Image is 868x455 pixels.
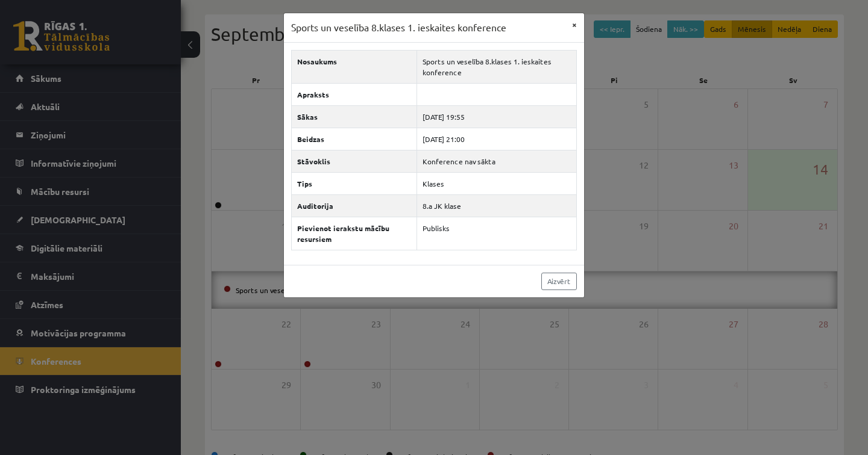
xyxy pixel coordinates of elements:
[292,128,417,150] th: Beidzas
[291,20,506,35] h3: Sports un veselība 8.klases 1. ieskaites konference
[417,217,576,250] td: Publisks
[417,105,576,128] td: [DATE] 19:55
[292,50,417,83] th: Nosaukums
[292,150,417,172] th: Stāvoklis
[292,83,417,105] th: Apraksts
[541,273,577,290] a: Aizvērt
[417,194,576,217] td: 8.a JK klase
[417,50,576,83] td: Sports un veselība 8.klases 1. ieskaites konference
[417,150,576,172] td: Konference nav sākta
[292,217,417,250] th: Pievienot ierakstu mācību resursiem
[565,13,584,36] button: ×
[292,172,417,194] th: Tips
[417,172,576,194] td: Klases
[417,128,576,150] td: [DATE] 21:00
[292,105,417,128] th: Sākas
[292,194,417,217] th: Auditorija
